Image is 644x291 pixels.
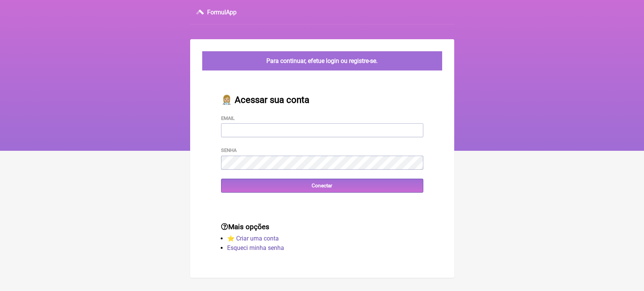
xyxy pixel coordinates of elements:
[221,223,423,231] h3: Mais opções
[221,115,235,121] label: Email
[202,51,442,70] div: Para continuar, efetue login ou registre-se.
[227,235,279,242] a: ⭐️ Criar uma conta
[221,147,237,153] label: Senha
[221,95,423,105] h2: 👩🏼‍⚕️ Acessar sua conta
[221,179,423,193] input: Conectar
[207,9,237,16] h3: FormulApp
[227,244,284,251] a: Esqueci minha senha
